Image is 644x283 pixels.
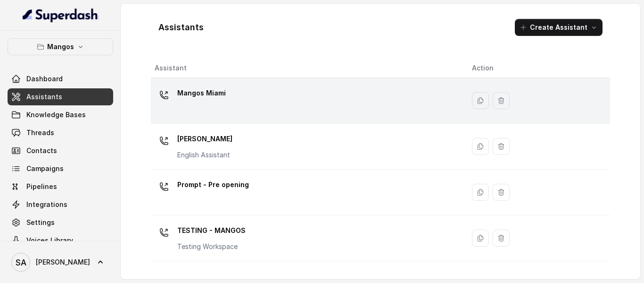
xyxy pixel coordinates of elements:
[8,178,113,195] a: Pipelines
[8,106,113,123] a: Knowledge Bases
[8,160,113,177] a: Campaigns
[8,124,113,141] a: Threads
[177,150,232,160] p: English Assistant
[36,257,90,267] span: [PERSON_NAME]
[177,223,246,238] p: TESTING - MANGOS
[8,196,113,213] a: Integrations
[26,110,86,120] span: Knowledge Bases
[23,8,99,23] img: light.svg
[26,218,55,227] span: Settings
[177,131,232,146] p: [PERSON_NAME]
[8,88,113,105] a: Assistants
[26,200,67,209] span: Integrations
[16,257,26,267] text: SA
[515,19,603,36] button: Create Assistant
[26,92,62,102] span: Assistants
[26,74,63,84] span: Dashboard
[26,146,57,155] span: Contacts
[26,236,73,245] span: Voices Library
[26,128,54,137] span: Threads
[8,70,113,87] a: Dashboard
[8,38,113,55] button: Mangos
[177,242,246,251] p: Testing Workspace
[8,142,113,159] a: Contacts
[158,20,204,35] h1: Assistants
[177,177,249,192] p: Prompt - Pre opening
[464,59,610,78] th: Action
[47,41,74,52] p: Mangos
[177,86,226,101] p: Mangos Miami
[8,232,113,249] a: Voices Library
[26,164,64,173] span: Campaigns
[8,249,113,275] a: [PERSON_NAME]
[26,182,57,191] span: Pipelines
[8,214,113,231] a: Settings
[151,59,464,78] th: Assistant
